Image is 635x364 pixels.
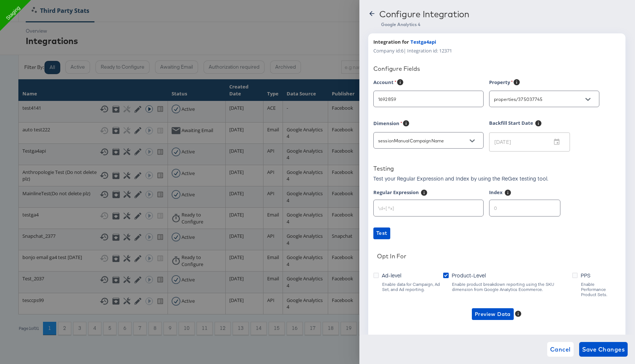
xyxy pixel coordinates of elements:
label: Index [489,189,503,198]
div: Testing [373,165,394,172]
input: Select... [377,95,469,103]
div: Opt In For [377,252,406,260]
span: Integration for [373,39,409,45]
label: Property [489,79,513,88]
div: Enable Performance Product Sets. [581,282,620,297]
div: Configure Integration [379,9,469,19]
p: Test your Regular Expression and Index by using the ReGex testing tool. [373,175,548,182]
span: Ad-level [382,272,401,279]
div: Enable data for Campaign, Ad Set, and Ad reporting. [382,282,443,292]
div: Google Analytics 4 [381,22,626,28]
label: Regular Expression [373,189,419,198]
label: Dimension [373,120,402,129]
span: Product-Level [452,272,486,279]
button: Open [582,94,593,105]
a: Test [373,227,620,239]
label: Backfill Start Date [489,120,533,133]
span: Testga4api [410,39,436,45]
div: Configure Fields [373,65,620,72]
span: Test [376,229,387,238]
span: Company id: 6 | Integration id: 12371 [373,47,452,54]
span: Preview Data [475,310,511,319]
button: Cancel [547,342,574,357]
input: 0 [489,197,560,213]
button: Test [373,227,390,239]
button: Save Changes [579,342,628,357]
span: PPS [581,272,591,279]
label: Account [373,79,397,88]
input: Select... [492,95,585,103]
span: Cancel [550,344,571,354]
div: Enable product breakdown reporting using the SKU dimension from Google Analytics Ecommerce. [452,282,572,292]
span: Save Changes [582,344,625,354]
input: \d+[^x] [374,197,483,213]
button: Open [467,135,478,146]
input: Select... [377,136,469,145]
button: Preview Data [472,308,514,320]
